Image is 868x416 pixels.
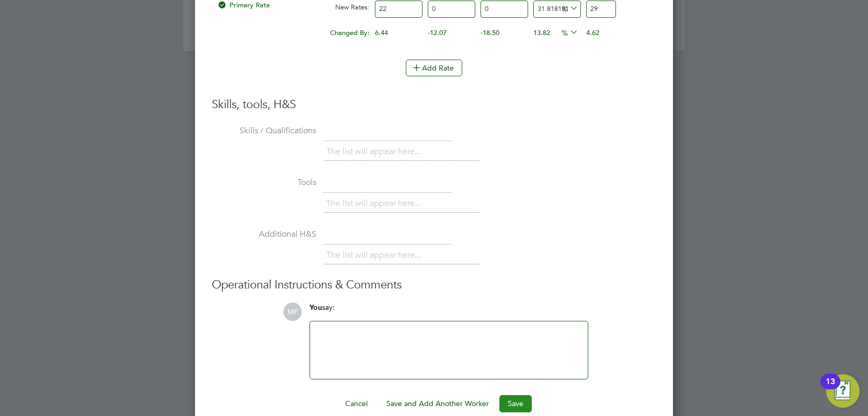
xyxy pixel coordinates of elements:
[214,23,372,43] div: Changed By:
[558,2,579,14] span: %
[499,395,532,412] button: Save
[481,28,499,37] span: -18.50
[558,26,579,38] span: %
[326,145,425,159] li: The list will appear here...
[375,28,388,37] span: 6.44
[212,125,316,136] label: Skills / Qualifications
[212,278,656,293] h3: Operational Instructions & Comments
[586,28,599,37] span: 4.62
[310,303,322,312] span: You
[406,60,462,76] button: Add Rate
[212,229,316,240] label: Additional H&S
[428,28,447,37] span: -12.07
[337,395,376,412] button: Cancel
[826,374,860,408] button: Open Resource Center, 13 new notifications
[533,28,550,37] span: 13.82
[217,1,270,9] span: Primary Rate
[378,395,497,412] button: Save and Add Another Worker
[326,248,425,262] li: The list will appear here...
[283,303,302,321] span: MF
[212,177,316,188] label: Tools
[826,382,835,395] div: 13
[326,197,425,211] li: The list will appear here...
[310,303,588,321] div: say:
[212,97,656,112] h3: Skills, tools, H&S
